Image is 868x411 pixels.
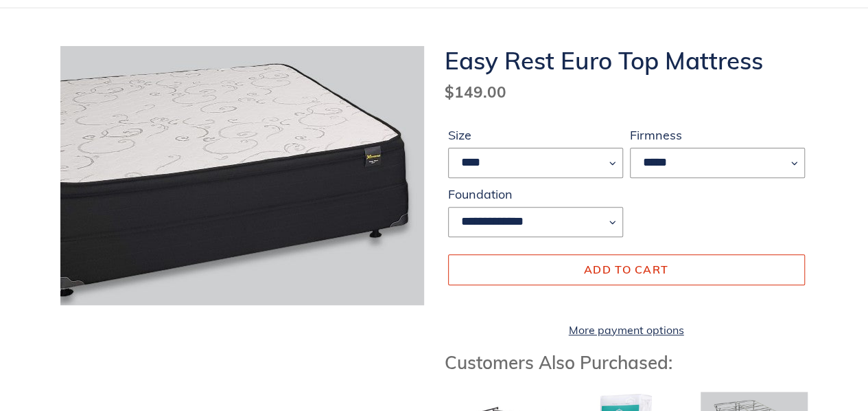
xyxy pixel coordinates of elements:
a: More payment options [448,322,805,338]
label: Size [448,126,623,144]
span: $149.00 [445,82,506,102]
span: Add to cart [584,263,668,276]
h1: Easy Rest Euro Top Mattress [445,46,808,75]
h3: Customers Also Purchased: [445,352,808,373]
label: Foundation [448,185,623,203]
button: Add to cart [448,254,805,285]
label: Firmness [630,126,805,144]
